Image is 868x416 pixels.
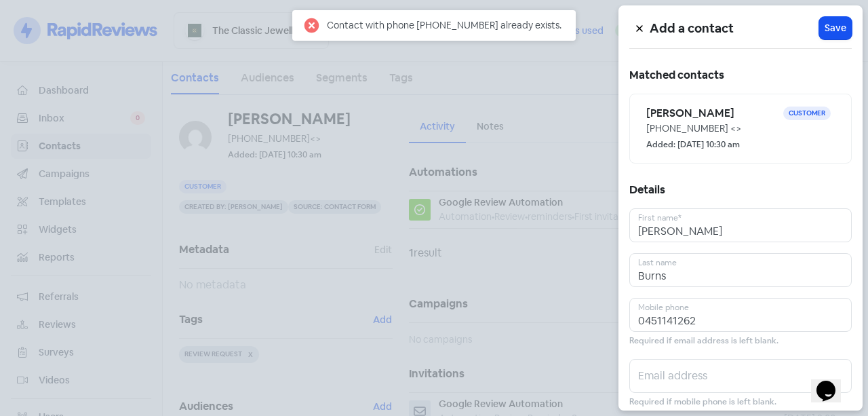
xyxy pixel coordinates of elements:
small: Required if email address is left blank. [629,335,778,347]
h5: Add a contact [650,18,819,39]
a: [PERSON_NAME]Customer[PHONE_NUMBER] <>Added: [DATE] 10:30 am [629,94,852,164]
h5: Matched contacts [629,65,852,86]
input: First name [629,208,852,242]
div: [PHONE_NUMBER] <> [646,121,835,136]
small: Added: [DATE] 10:30 am [646,138,740,151]
span: Customer [783,107,831,120]
h5: Details [629,180,852,200]
div: Contact with phone [PHONE_NUMBER] already exists. [327,18,561,33]
input: Last name [629,253,852,287]
button: Save [819,17,852,39]
input: Email address [629,359,852,393]
h6: [PERSON_NAME] [646,106,783,121]
iframe: chat widget [811,362,854,402]
small: Required if mobile phone is left blank. [629,396,776,409]
span: Save [825,21,846,35]
input: Mobile phone [629,298,852,332]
